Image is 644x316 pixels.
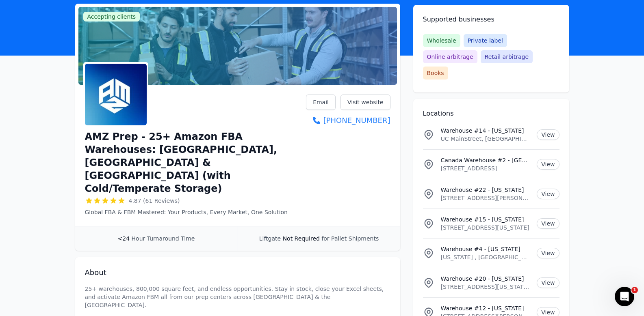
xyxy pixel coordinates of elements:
p: [STREET_ADDRESS] [441,164,531,172]
a: View [537,248,559,258]
p: Warehouse #4 - [US_STATE] [441,245,531,253]
iframe: Intercom live chat [615,287,634,306]
span: Wholesale [423,34,460,47]
span: Not Required [283,235,320,242]
p: [US_STATE] , [GEOGRAPHIC_DATA] [441,253,531,261]
p: Canada Warehouse #2 - [GEOGRAPHIC_DATA] [441,156,531,164]
img: AMZ Prep - 25+ Amazon FBA Warehouses: US, Canada & UK (with Cold/Temperate Storage) [85,64,147,125]
p: Warehouse #15 - [US_STATE] [441,215,531,224]
span: Accepting clients [83,12,140,21]
a: View [537,218,559,229]
p: Warehouse #22 - [US_STATE] [441,186,531,194]
h2: Locations [423,109,559,118]
p: Warehouse #20 - [US_STATE] [441,275,531,283]
h2: Supported businesses [423,15,559,24]
span: 4.87 (61 Reviews) [129,197,180,205]
p: UC MainStreet, [GEOGRAPHIC_DATA], [GEOGRAPHIC_DATA], [US_STATE][GEOGRAPHIC_DATA], [GEOGRAPHIC_DATA] [441,135,531,143]
p: Global FBA & FBM Mastered: Your Products, Every Market, One Solution [85,208,306,216]
a: [PHONE_NUMBER] [306,115,390,126]
a: Email [306,95,336,110]
h2: About [85,267,390,278]
a: Visit website [340,95,390,110]
a: View [537,159,559,170]
span: Retail arbitrage [481,50,533,63]
h1: AMZ Prep - 25+ Amazon FBA Warehouses: [GEOGRAPHIC_DATA], [GEOGRAPHIC_DATA] & [GEOGRAPHIC_DATA] (w... [85,130,306,195]
span: Liftgate [259,235,281,242]
a: View [537,189,559,199]
span: Hour Turnaround Time [132,235,195,242]
p: [STREET_ADDRESS][US_STATE][US_STATE] [441,283,531,291]
span: Online arbitrage [423,50,477,63]
p: [STREET_ADDRESS][US_STATE] [441,224,531,232]
span: <24 [118,235,130,242]
span: 1 [631,287,638,293]
a: View [537,129,559,140]
p: [STREET_ADDRESS][PERSON_NAME][US_STATE] [441,194,531,202]
span: Books [423,67,448,80]
span: for Pallet Shipments [321,235,379,242]
p: Warehouse #12 - [US_STATE] [441,304,531,312]
a: View [537,277,559,288]
p: Warehouse #14 - [US_STATE] [441,127,531,135]
span: Private label [464,34,507,47]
